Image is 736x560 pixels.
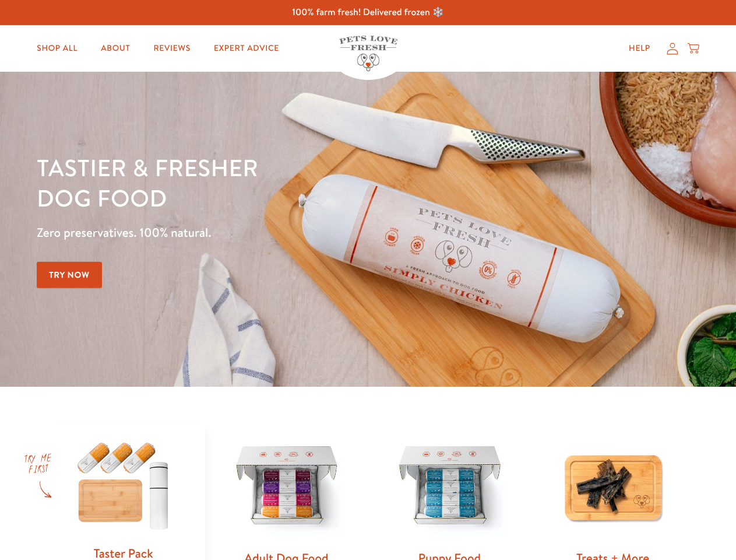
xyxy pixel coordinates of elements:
a: Help [619,37,660,60]
a: About [91,37,139,60]
h1: Tastier & fresher dog food [37,152,478,213]
a: Expert Advice [205,37,288,60]
a: Try Now [37,262,102,288]
img: Pets Love Fresh [339,36,397,71]
a: Shop All [27,37,87,60]
a: Reviews [144,37,199,60]
p: Zero preservatives. 100% natural. [37,222,478,243]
